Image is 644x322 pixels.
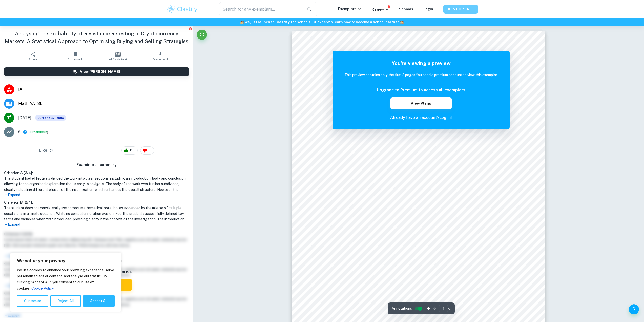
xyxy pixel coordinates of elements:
[50,295,81,307] button: Reject All
[4,170,189,176] h6: Criterion A [ 3 / 4 ]:
[4,200,189,205] h6: Criterion B [ 2 / 4 ]:
[146,148,153,153] span: 1
[338,6,362,12] p: Exemplars
[121,146,138,155] div: 15
[18,115,31,121] span: [DATE]
[18,129,21,135] p: 6
[321,20,329,24] a: here
[115,52,121,57] img: AI Assistant
[153,58,168,61] span: Download
[31,286,54,291] a: Cookie Policy
[4,30,189,45] h1: Analysing the Probability of Resistance Retesting in Cryptocurrency Markets: A Statistical Approa...
[54,49,97,63] button: Bookmark
[344,72,498,78] h6: This preview contains only the first 2 pages. You need a premium account to view this exemplar.
[10,253,121,312] div: We value your privacy
[377,87,465,93] h6: Upgrade to Premium to access all exemplars
[18,101,189,107] span: Math AA - SL
[109,58,127,61] span: AI Assistant
[35,115,66,121] div: This exemplar is based on the current syllabus. Feel free to refer to it for inspiration/ideas wh...
[1,19,643,25] h6: We just launched Clastify for Schools. Click to learn how to become a school partner.
[189,27,192,31] button: Report issue
[344,115,498,121] p: Already have an account?
[443,5,478,14] button: JOIN FOR FREE
[423,7,433,11] a: Login
[97,49,139,63] button: AI Assistant
[4,192,189,198] p: Expand
[4,222,189,227] p: Expand
[392,306,412,311] span: Annotations
[390,97,452,109] button: View Plans
[344,60,498,67] h5: You're viewing a preview
[68,58,83,61] span: Bookmark
[17,295,48,307] button: Customise
[372,7,389,12] p: Review
[4,67,189,76] button: View [PERSON_NAME]
[439,115,452,120] a: Log in!
[18,86,189,92] span: IA
[140,146,154,155] div: 1
[399,7,413,11] a: Schools
[30,130,47,134] button: Breakdown
[139,49,182,63] button: Download
[240,20,244,24] span: 🏫
[39,147,53,154] h6: Like it?
[17,267,115,291] p: We use cookies to enhance your browsing experience, serve personalised ads or content, and analys...
[197,30,207,40] button: Fullscreen
[83,295,115,307] button: Accept All
[4,205,189,222] h1: The student does not consistently use correct mathematical notation, as evidenced by the misuse o...
[2,162,191,168] h6: Examiner's summary
[29,130,48,135] span: ( )
[400,20,404,24] span: 🏫
[12,49,54,63] button: Share
[4,176,189,192] h1: The student had effectively divided the work into clear sections, including an introduction, body...
[166,4,198,14] img: Clastify logo
[448,306,451,311] span: / 2
[35,115,66,121] span: Current Syllabus
[629,304,639,314] button: Help and Feedback
[80,69,120,74] h6: View [PERSON_NAME]
[219,2,303,16] input: Search for any exemplars...
[29,58,37,61] span: Share
[127,148,136,153] span: 15
[17,258,115,264] p: We value your privacy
